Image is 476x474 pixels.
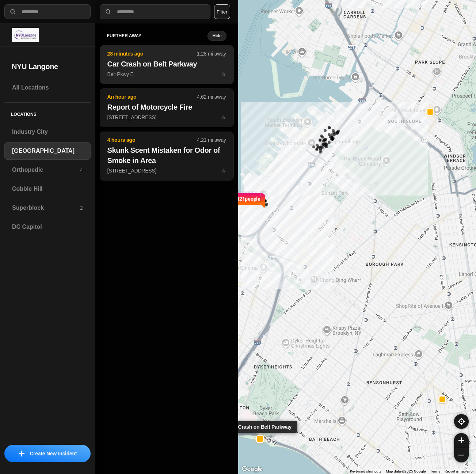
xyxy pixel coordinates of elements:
[107,59,226,69] h2: Car Crash on Belt Parkway
[100,132,234,181] button: 4 hours ago4.21 mi awaySkunk Scent Mistaken for Odor of Smoke in Area[STREET_ADDRESS]star
[12,128,83,136] h3: Industry City
[100,71,234,77] a: 28 minutes ago1.28 mi awayCar Crash on Belt ParkwayBelt Pkwy Estar
[197,93,226,101] p: 4.62 mi away
[240,464,264,474] a: Open this area in Google Maps (opens a new window)
[4,142,91,160] a: [GEOGRAPHIC_DATA]
[214,4,230,19] button: Filter
[100,114,234,120] a: An hour ago4.62 mi awayReport of Motorcycle Fire[STREET_ADDRESS]star
[12,61,83,72] h2: NYU Langone
[4,199,91,217] a: Superblock2
[458,418,465,425] img: recenter
[12,204,80,212] h3: Superblock
[104,8,112,15] img: search
[223,421,298,433] div: Car Crash on Belt Parkway
[4,79,91,96] a: All Locations
[12,185,83,193] h3: Cobble Hill
[445,469,474,473] a: Report a map error
[197,50,226,57] p: 1.28 mi away
[12,28,39,42] img: logo
[100,88,234,127] button: An hour ago4.62 mi awayReport of Motorcycle Fire[STREET_ADDRESS]star
[4,161,91,179] a: Orthopedic4
[107,145,226,166] h2: Skunk Scent Mistaken for Odor of Smoke in Area
[107,167,226,174] p: [STREET_ADDRESS]
[9,8,16,15] img: search
[240,464,264,474] img: Google
[4,103,91,123] h5: Locations
[100,45,234,84] button: 28 minutes ago1.28 mi awayCar Crash on Belt ParkwayBelt Pkwy Estar
[221,71,226,77] span: star
[4,445,91,462] button: iconCreate New Incident
[430,469,440,473] a: Terms (opens in new tab)
[454,448,469,462] button: zoom-out
[207,31,226,41] button: Hide
[4,123,91,141] a: Industry City
[4,218,91,236] a: DC Capitol
[260,192,266,208] img: notch
[107,93,197,101] p: An hour ago
[12,147,83,155] h3: [GEOGRAPHIC_DATA]
[12,83,83,92] h3: All Locations
[19,451,24,456] img: icon
[212,33,221,39] small: Hide
[107,136,197,144] p: 4 hours ago
[107,33,208,39] h5: further away
[107,50,197,57] p: 28 minutes ago
[80,204,83,212] p: 2
[12,166,80,174] h3: Orthopedic
[30,450,77,457] p: Create New Incident
[454,414,469,429] button: recenter
[107,71,226,78] p: Belt Pkwy E
[221,168,226,174] span: star
[454,433,469,448] button: zoom-in
[107,114,226,121] p: [STREET_ADDRESS]
[386,469,426,473] span: Map data ©2025 Google
[80,166,83,174] p: 4
[236,195,260,211] p: 421 people
[4,180,91,198] a: Cobble Hill
[458,452,464,458] img: zoom-out
[100,167,234,174] a: 4 hours ago4.21 mi awaySkunk Scent Mistaken for Odor of Smoke in Area[STREET_ADDRESS]star
[256,435,264,443] button: Car Crash on Belt Parkway
[107,102,226,112] h2: Report of Motorcycle Fire
[221,114,226,120] span: star
[197,136,226,144] p: 4.21 mi away
[12,223,83,231] h3: DC Capitol
[458,437,464,443] img: zoom-in
[350,469,381,474] button: Keyboard shortcuts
